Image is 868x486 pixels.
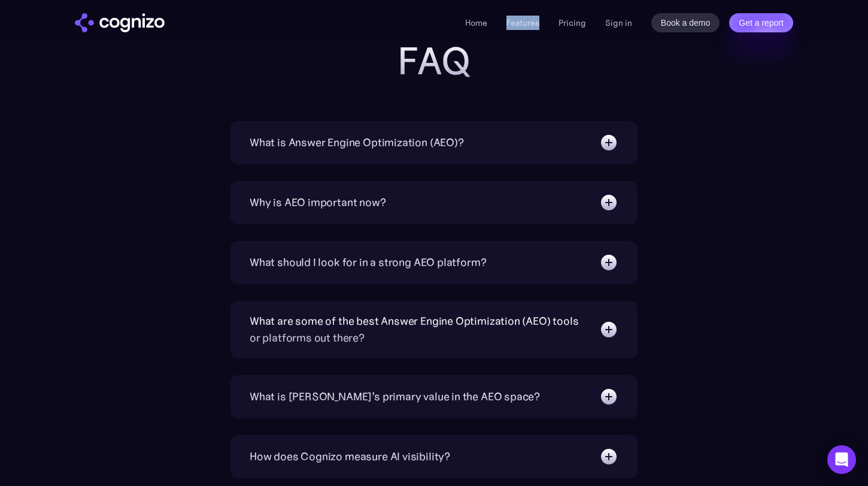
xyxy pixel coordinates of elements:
div: What is Answer Engine Optimization (AEO)? [250,134,464,151]
img: cognizo logo [75,13,165,32]
div: What should I look for in a strong AEO platform? [250,254,486,271]
div: How does Cognizo measure AI visibility? [250,448,450,465]
a: Get a report [729,13,793,32]
a: home [75,13,165,32]
div: What is [PERSON_NAME]’s primary value in the AEO space? [250,388,540,405]
div: Open Intercom Messenger [827,445,856,474]
h2: FAQ [195,40,673,83]
div: What are some of the best Answer Engine Optimization (AEO) tools or platforms out there? [250,313,587,346]
a: Pricing [559,17,586,28]
a: Features [506,17,539,28]
a: Home [465,17,487,28]
a: Book a demo [651,13,720,32]
div: Why is AEO important now? [250,194,386,211]
a: Sign in [605,16,632,30]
